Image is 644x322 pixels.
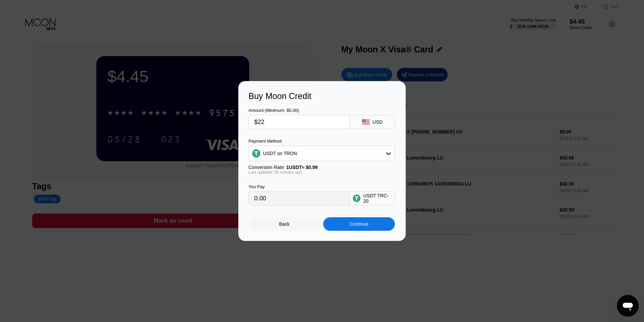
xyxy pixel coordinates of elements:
div: Continue [350,221,368,227]
div: Payment Method [248,139,395,144]
div: USDT TRC-20 [363,193,391,204]
div: USD [373,119,383,125]
div: Back [248,217,320,231]
div: Continue [323,217,395,231]
div: You Pay [248,184,350,189]
div: Conversion Rate: [248,165,395,170]
div: Buy Moon Credit [248,91,396,101]
span: 1 USDT ≈ $0.99 [286,165,318,170]
div: USDT on TRON [263,151,297,156]
div: Last updated: 26 minutes ago [248,170,395,175]
div: Back [279,221,290,227]
iframe: Кнопка запуска окна обмена сообщениями [617,295,639,317]
div: USDT on TRON [249,147,395,160]
div: Amount (Minimum: $5.00) [248,108,350,113]
input: $0.00 [254,115,344,129]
